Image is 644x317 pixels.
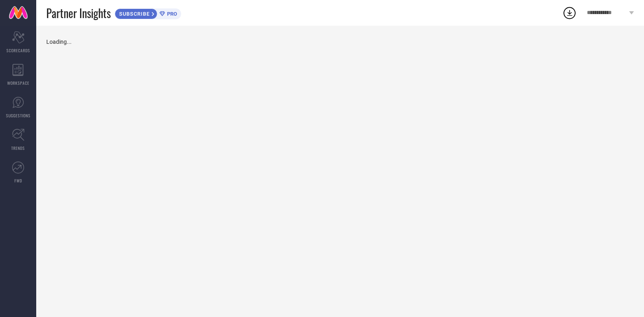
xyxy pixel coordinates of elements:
[11,145,25,151] span: TRENDS
[46,39,72,45] span: Loading...
[6,112,31,119] span: SUGGESTIONS
[46,5,111,21] span: Partner Insights
[7,80,29,86] span: WORKSPACE
[115,11,152,17] span: SUBSCRIBE
[14,178,22,184] span: FWD
[6,47,30,53] span: SCORECARDS
[165,11,177,17] span: PRO
[562,6,577,20] div: Open download list
[115,6,181,19] a: SUBSCRIBEPRO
